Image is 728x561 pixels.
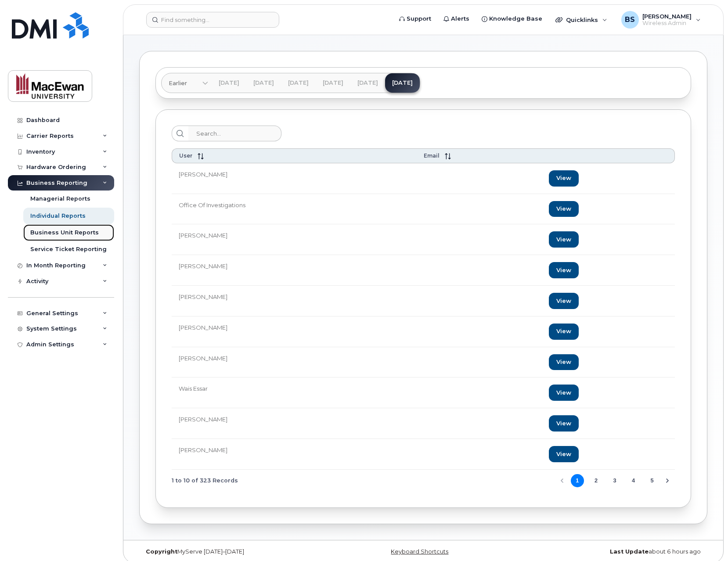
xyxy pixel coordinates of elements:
a: [DATE] [246,73,281,93]
a: View [549,385,579,401]
a: [DATE] [212,73,246,93]
a: View [549,201,579,217]
input: Search... [188,126,281,141]
a: [DATE] [316,73,350,93]
a: View [549,293,579,309]
button: Page 2 [589,474,602,487]
a: View [549,446,579,462]
div: about 6 hours ago [518,548,707,555]
td: [PERSON_NAME] [172,316,417,347]
a: View [549,170,579,187]
button: Page 5 [645,474,659,487]
button: Page 4 [627,474,640,487]
button: Page 1 [571,474,584,487]
td: [PERSON_NAME] [172,439,417,470]
span: Earlier [169,79,187,87]
td: [PERSON_NAME] [172,255,417,286]
button: Next Page [661,474,674,487]
span: 1 to 10 of 323 Records [172,474,238,487]
td: [PERSON_NAME] [172,347,417,378]
button: Page 3 [608,474,621,487]
a: View [549,415,579,432]
a: [DATE] [281,73,316,93]
strong: Last Update [610,548,649,555]
strong: Copyright [146,548,177,555]
td: [PERSON_NAME] [172,224,417,255]
td: Office Of Investigations [172,194,417,225]
a: [DATE] [350,73,385,93]
span: User [179,152,192,159]
a: View [549,231,579,248]
a: Earlier [162,73,208,93]
span: Email [424,152,440,159]
a: Keyboard Shortcuts [391,548,448,555]
td: [PERSON_NAME] [172,286,417,316]
td: [PERSON_NAME] [172,408,417,439]
a: View [549,262,579,278]
a: [DATE] [385,73,420,93]
td: Wais Essar [172,378,417,408]
a: View [549,324,579,340]
a: View [549,354,579,370]
div: MyServe [DATE]–[DATE] [139,548,328,555]
td: [PERSON_NAME] [172,163,417,194]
